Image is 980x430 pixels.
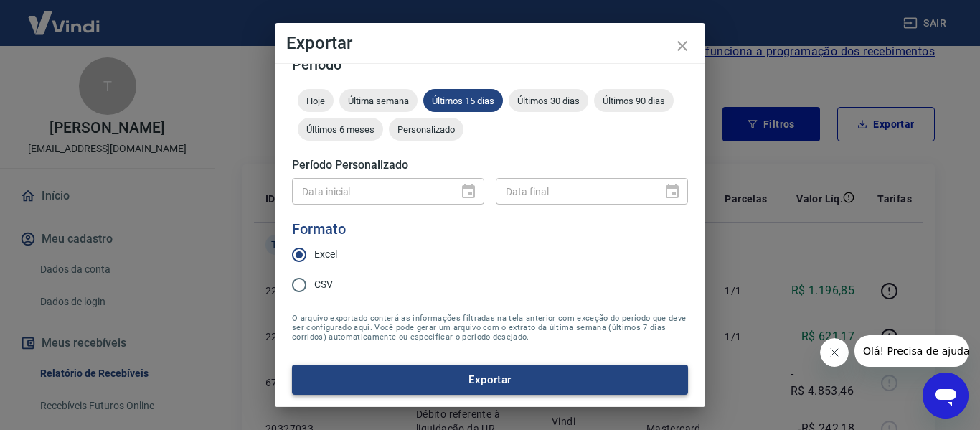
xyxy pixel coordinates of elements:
span: Última semana [339,95,418,106]
span: Excel [314,247,337,262]
iframe: Fechar mensagem [820,338,849,367]
span: Últimos 90 dias [594,95,674,106]
div: Últimos 15 dias [423,89,503,112]
div: Últimos 90 dias [594,89,674,112]
legend: Formato [292,219,346,240]
span: O arquivo exportado conterá as informações filtradas na tela anterior com exceção do período que ... [292,314,688,342]
div: Últimos 6 meses [298,118,383,141]
h5: Período [292,57,688,72]
div: Hoje [298,89,334,112]
span: CSV [314,277,333,292]
span: Últimos 15 dias [423,95,503,106]
span: Últimos 30 dias [509,95,588,106]
input: DD/MM/YYYY [292,178,448,205]
div: Última semana [339,89,418,112]
h5: Período Personalizado [292,158,688,172]
button: Exportar [292,365,688,395]
span: Últimos 6 meses [298,124,383,135]
span: Personalizado [389,124,463,135]
div: Últimos 30 dias [509,89,588,112]
input: DD/MM/YYYY [496,178,652,205]
iframe: Mensagem da empresa [854,335,969,367]
span: Olá! Precisa de ajuda? [9,10,121,22]
span: Hoje [298,95,334,106]
button: close [665,29,699,63]
iframe: Botão para abrir a janela de mensagens [923,373,969,419]
div: Personalizado [389,118,463,141]
h4: Exportar [286,34,694,52]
